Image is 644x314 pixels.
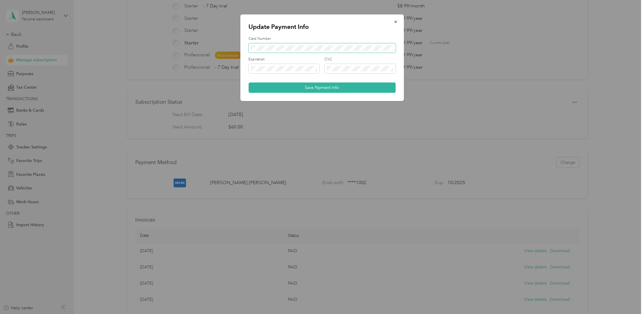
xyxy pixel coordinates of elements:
label: Card Number [248,36,396,42]
button: Save Payment Info [248,82,396,93]
label: CVC [325,57,396,62]
iframe: Everlance-gr Chat Button Frame [611,281,644,314]
label: Expiration [248,57,319,62]
p: Update Payment Info [248,23,396,31]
